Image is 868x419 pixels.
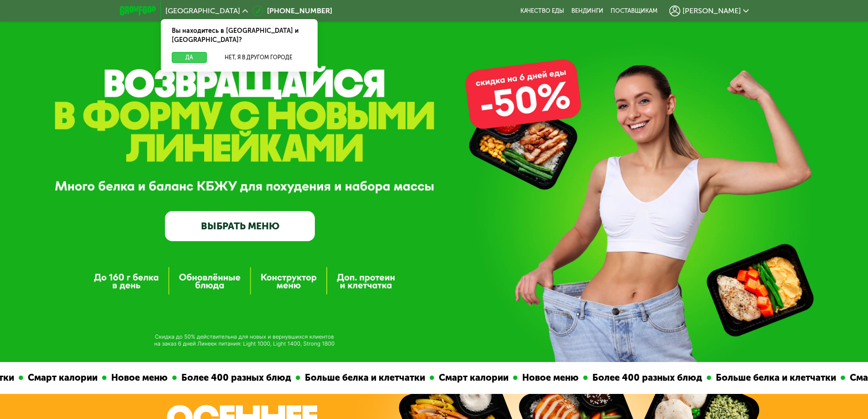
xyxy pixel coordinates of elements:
span: [GEOGRAPHIC_DATA] [165,7,240,15]
div: Более 400 разных блюд [584,371,703,385]
a: [PHONE_NUMBER] [252,5,332,16]
div: Больше белка и клетчатки [296,371,426,385]
a: Вендинги [571,7,603,15]
div: Новое меню [103,371,168,385]
div: Новое меню [514,371,579,385]
div: Более 400 разных блюд [173,371,292,385]
a: ВЫБРАТЬ МЕНЮ [165,211,315,241]
span: [PERSON_NAME] [683,7,741,15]
button: Нет, я в другом городе [211,52,307,63]
div: поставщикам [611,7,657,15]
div: Вы находитесь в [GEOGRAPHIC_DATA] и [GEOGRAPHIC_DATA]? [161,19,318,52]
button: Да [172,52,207,63]
div: Смарт калории [430,371,509,385]
a: Качество еды [520,7,564,15]
div: Больше белка и клетчатки [707,371,837,385]
div: Смарт калории [19,371,98,385]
